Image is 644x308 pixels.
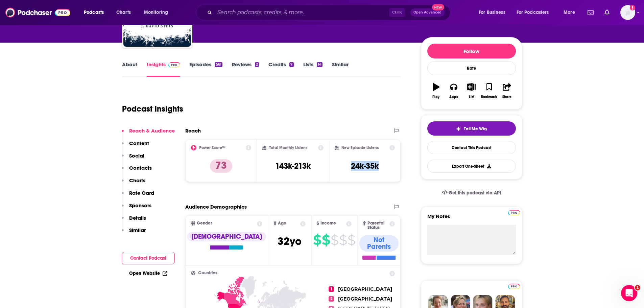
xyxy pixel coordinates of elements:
[129,165,152,171] p: Contacts
[351,161,379,171] h3: 24k-35k
[320,221,336,226] span: Income
[129,140,149,146] p: Content
[215,7,389,18] input: Search podcasts, credits, & more...
[559,7,583,18] button: open menu
[122,177,145,190] button: Charts
[129,177,145,184] p: Charts
[359,235,399,252] div: Not Parents
[498,79,516,103] button: Share
[508,210,520,215] img: Podchaser Pro
[147,61,180,77] a: InsightsPodchaser Pro
[329,296,334,302] span: 2
[122,202,151,215] button: Sponsors
[479,8,505,17] span: For Business
[129,202,151,209] p: Sponsors
[185,127,201,134] h2: Reach
[367,221,388,230] span: Parental Status
[278,235,302,248] span: 32 yo
[427,44,516,58] button: Follow
[621,285,637,301] iframe: Intercom live chat
[129,215,146,221] p: Details
[481,95,497,99] div: Bookmark
[185,204,247,210] h2: Audience Demographics
[620,5,635,20] img: User Profile
[620,5,635,20] button: Show profile menu
[313,235,321,245] span: $
[427,79,445,103] button: Play
[122,227,146,239] button: Similar
[289,62,293,67] div: 7
[202,5,457,20] div: Search podcasts, credits, & more...
[339,235,347,245] span: $
[189,61,222,77] a: Episodes561
[255,62,259,67] div: 2
[564,8,575,17] span: More
[449,95,458,99] div: Apps
[517,8,549,17] span: For Podcasters
[122,140,149,152] button: Content
[585,7,596,18] a: Show notifications dropdown
[144,8,168,17] span: Monitoring
[436,185,507,201] a: Get this podcast via API
[341,145,379,150] h2: New Episode Listens
[116,8,131,17] span: Charts
[332,61,349,77] a: Similar
[331,235,338,245] span: $
[122,165,152,177] button: Contacts
[168,62,180,68] img: Podchaser Pro
[449,190,501,196] span: Get this podcast via API
[303,61,323,77] a: Lists14
[338,296,392,302] span: [GEOGRAPHIC_DATA]
[317,62,323,67] div: 14
[427,141,516,154] a: Contact This Podcast
[269,145,307,150] h2: Total Monthly Listens
[129,270,167,276] a: Open Website
[122,61,137,77] a: About
[198,271,217,275] span: Countries
[268,61,293,77] a: Credits7
[122,127,175,140] button: Reach & Audience
[508,283,520,289] a: Pro website
[635,285,640,290] span: 1
[129,127,175,134] p: Reach & Audience
[112,7,135,18] a: Charts
[79,7,113,18] button: open menu
[630,5,635,10] svg: Email not verified
[427,213,516,225] label: My Notes
[348,235,355,245] span: $
[508,209,520,215] a: Pro website
[275,161,311,171] h3: 143k-213k
[329,286,334,292] span: 1
[122,190,154,202] button: Rate Card
[197,221,212,226] span: Gender
[432,4,444,10] span: New
[122,252,175,264] button: Contact Podcast
[278,221,286,226] span: Age
[122,152,144,165] button: Social
[602,7,612,18] a: Show notifications dropdown
[215,62,222,67] div: 561
[5,6,70,19] a: Podchaser - Follow, Share and Rate Podcasts
[389,8,405,17] span: Ctrl K
[232,61,259,77] a: Reviews2
[413,11,442,14] span: Open Advanced
[129,227,146,233] p: Similar
[502,95,511,99] div: Share
[210,159,232,173] p: 73
[122,215,146,227] button: Details
[139,7,177,18] button: open menu
[199,145,225,150] h2: Power Score™
[508,284,520,289] img: Podchaser Pro
[474,7,514,18] button: open menu
[129,190,154,196] p: Rate Card
[464,126,487,132] span: Tell Me Why
[432,95,439,99] div: Play
[445,79,462,103] button: Apps
[480,79,498,103] button: Bookmark
[462,79,480,103] button: List
[427,160,516,173] button: Export One-Sheet
[469,95,474,99] div: List
[84,8,104,17] span: Podcasts
[129,152,144,159] p: Social
[187,232,266,241] div: [DEMOGRAPHIC_DATA]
